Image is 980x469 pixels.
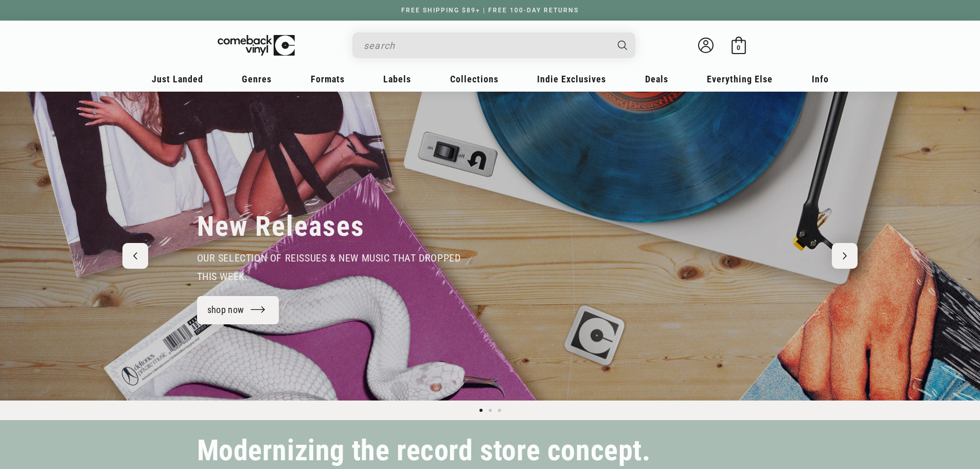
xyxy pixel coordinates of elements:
h2: New Releases [197,210,365,244]
button: Next slide [832,243,858,269]
span: Collections [450,74,498,84]
button: Load slide 1 of 3 [476,406,486,415]
a: shop now [197,296,279,324]
button: Previous slide [122,243,148,269]
span: Genres [242,74,272,84]
span: Deals [645,74,668,84]
span: our selection of reissues & new music that dropped this week. [197,252,461,283]
input: search [364,35,608,56]
a: FREE SHIPPING $89+ | FREE 100-DAY RETURNS [391,7,589,14]
h2: Modernizing the record store concept. [197,439,651,463]
span: 0 [737,44,740,51]
span: Everything Else [707,74,773,84]
span: Indie Exclusives [537,74,606,84]
span: Info [812,74,829,84]
span: Formats [311,74,345,84]
button: Load slide 3 of 3 [495,406,504,415]
span: Just Landed [152,74,203,84]
span: Labels [383,74,411,84]
button: Search [609,32,636,58]
button: Load slide 2 of 3 [486,406,495,415]
div: Search [352,32,635,58]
